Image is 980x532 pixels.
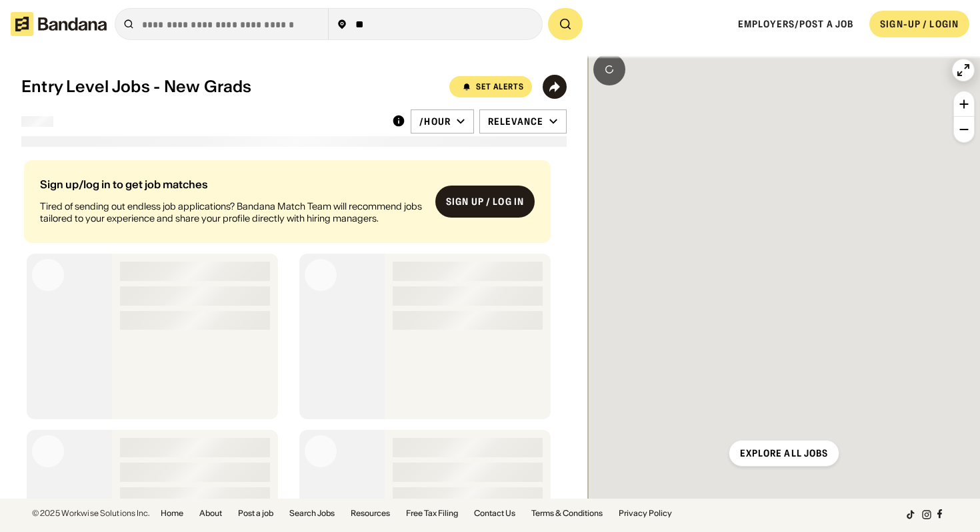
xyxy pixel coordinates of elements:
[446,196,524,208] div: Sign up / Log in
[238,509,273,517] a: Post a job
[531,509,603,517] a: Terms & Conditions
[11,12,107,36] img: Bandana logotype
[289,509,335,517] a: Search Jobs
[199,509,222,517] a: About
[880,18,959,30] div: SIGN-UP / LOGIN
[161,509,183,517] a: Home
[738,18,853,30] a: Employers/Post a job
[21,155,567,499] div: grid
[351,509,390,517] a: Resources
[488,115,543,127] div: Relevance
[40,200,425,224] div: Tired of sending out endless job applications? Bandana Match Team will recommend jobs tailored to...
[619,509,672,517] a: Privacy Policy
[32,509,150,517] div: © 2025 Workwise Solutions Inc.
[476,83,524,91] div: Set Alerts
[419,115,451,127] div: /hour
[474,509,515,517] a: Contact Us
[40,179,425,190] div: Sign up/log in to get job matches
[740,449,829,458] div: Explore all jobs
[21,77,252,97] div: Entry Level Jobs - New Grads
[406,509,458,517] a: Free Tax Filing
